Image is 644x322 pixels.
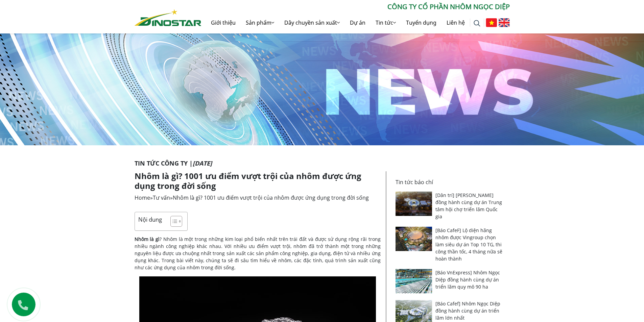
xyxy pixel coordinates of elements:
[193,159,212,167] i: [DATE]
[371,12,401,33] a: Tin tức
[486,18,497,27] img: Tiếng Việt
[279,12,345,33] a: Dây chuyền sản xuất
[135,194,150,201] a: Home
[396,178,506,186] p: Tin tức báo chí
[153,194,170,201] a: Tư vấn
[435,227,502,262] a: [Báo CafeF] Lộ diện hãng nhôm được Vingroup chọn làm siêu dự án Top 10 TG, thi công thần tốc, 4 t...
[241,12,279,33] a: Sản phẩm
[435,269,500,290] a: [Báo VnExpress] Nhôm Ngọc Diệp đồng hành cùng dự án triển lãm quy mô 90 ha
[206,12,241,33] a: Giới thiệu
[135,159,510,168] p: Tin tức Công ty |
[135,171,381,191] h1: Nhôm là gì? 1001 ưu điểm vượt trội của nhôm được ứng dụng trong đời sống
[345,12,371,33] a: Dự án
[396,192,432,216] img: [Dân trí] Nhôm Ngọc Diệp đồng hành cùng dự án Trung tâm hội chợ triển lãm Quốc gia
[442,12,470,33] a: Liên hệ
[499,18,510,27] img: English
[201,2,510,12] p: CÔNG TY CỔ PHẦN NHÔM NGỌC DIỆP
[135,194,369,201] span: » »
[165,216,181,227] a: Toggle Table of Content
[173,194,369,201] span: Nhôm là gì? 1001 ưu điểm vượt trội của nhôm được ứng dụng trong đời sống
[435,192,502,220] a: [Dân trí] [PERSON_NAME] đồng hành cùng dự án Trung tâm hội chợ triển lãm Quốc gia
[396,227,432,251] img: [Báo CafeF] Lộ diện hãng nhôm được Vingroup chọn làm siêu dự án Top 10 TG, thi công thần tốc, 4 t...
[474,20,480,27] img: search
[396,269,432,293] img: [Báo VnExpress] Nhôm Ngọc Diệp đồng hành cùng dự án triển lãm quy mô 90 ha
[401,12,442,33] a: Tuyển dụng
[135,236,160,242] strong: Nhôm là gì
[138,216,162,223] p: Nội dung
[135,9,201,26] img: Nhôm Dinostar
[135,236,381,271] p: ? Nhôm là một trong những kim loại phổ biến nhất trên trái đất và được sử dụng rộng rãi trong nh...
